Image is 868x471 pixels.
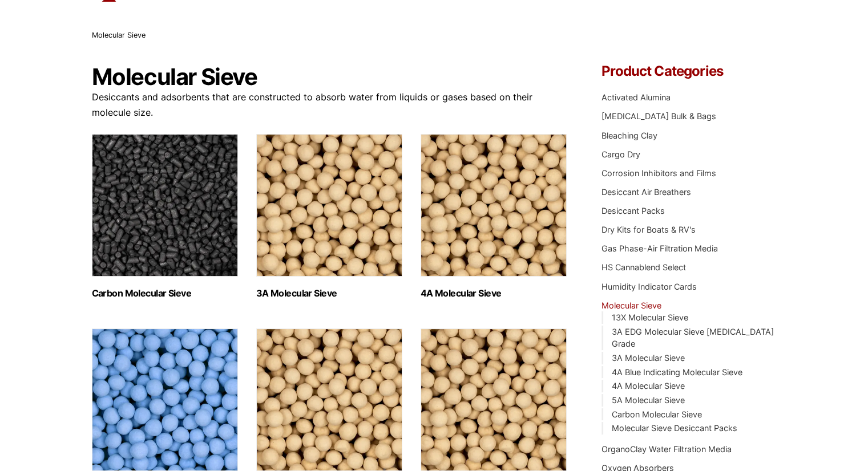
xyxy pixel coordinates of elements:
a: [MEDICAL_DATA] Bulk & Bags [601,111,716,121]
img: 4A Molecular Sieve [421,134,567,277]
a: Gas Phase-Air Filtration Media [601,243,718,253]
a: HS Cannablend Select [601,262,686,272]
a: Visit product category 3A Molecular Sieve [256,134,402,299]
a: 4A Blue Indicating Molecular Sieve [611,367,742,377]
img: 5A Molecular Sieve [256,328,402,471]
h2: 3A Molecular Sieve [256,288,402,299]
a: Carbon Molecular Sieve [611,409,701,419]
a: Molecular Sieve [601,301,661,310]
img: Carbon Molecular Sieve [92,134,238,277]
img: 3A Molecular Sieve [256,134,402,277]
p: Desiccants and adsorbents that are constructed to absorb water from liquids or gases based on the... [92,90,568,120]
a: Visit product category Carbon Molecular Sieve [92,134,238,299]
h2: Carbon Molecular Sieve [92,288,238,299]
a: 13X Molecular Sieve [611,312,688,322]
a: Molecular Sieve Desiccant Packs [611,423,737,433]
a: Desiccant Packs [601,206,665,216]
a: 3A EDG Molecular Sieve [MEDICAL_DATA] Grade [611,327,773,349]
h4: Product Categories [601,64,776,78]
h2: 4A Molecular Sieve [421,288,567,299]
a: Visit product category 4A Molecular Sieve [421,134,567,299]
img: 4A Blue Indicating Molecular Sieve [92,328,238,471]
a: Activated Alumina [601,92,671,102]
img: 13X Molecular Sieve [421,328,567,471]
a: Bleaching Clay [601,131,657,140]
a: 5A Molecular Sieve [611,395,684,405]
a: 4A Molecular Sieve [611,381,684,391]
a: OrganoClay Water Filtration Media [601,444,732,454]
h1: Molecular Sieve [92,64,568,90]
a: 3A Molecular Sieve [611,353,684,363]
a: Dry Kits for Boats & RV's [601,225,696,234]
a: Corrosion Inhibitors and Films [601,168,716,178]
a: Humidity Indicator Cards [601,282,697,291]
a: Desiccant Air Breathers [601,187,691,197]
span: Molecular Sieve [92,31,146,39]
a: Cargo Dry [601,149,640,159]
